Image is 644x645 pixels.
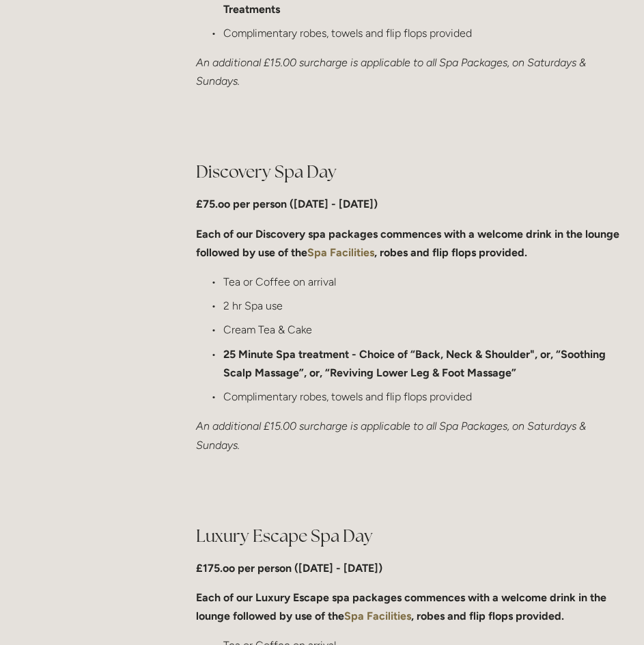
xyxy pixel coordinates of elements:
[196,197,378,210] strong: £75.oo per person ([DATE] - [DATE])
[196,524,622,548] h2: Luxury Escape Spa Day
[196,420,589,451] em: An additional £15.00 surcharge is applicable to all Spa Packages, on Saturdays & Sundays.
[196,160,622,184] h2: Discovery Spa Day
[196,56,589,87] em: An additional £15.00 surcharge is applicable to all Spa Packages, on Saturdays & Sundays.
[374,246,527,259] strong: , robes and flip flops provided.
[223,387,622,406] p: Complimentary robes, towels and flip flops provided
[344,609,411,622] a: Spa Facilities
[196,591,609,622] strong: Each of our Luxury Escape spa packages commences with a welcome drink in the lounge followed by u...
[223,24,622,42] p: Complimentary robes, towels and flip flops provided
[307,246,374,259] a: Spa Facilities
[223,297,622,315] p: 2 hr Spa use
[411,609,564,622] strong: , robes and flip flops provided.
[223,348,608,379] strong: 25 Minute Spa treatment - Choice of “Back, Neck & Shoulder", or, “Soothing Scalp Massage”, or, “R...
[196,562,382,575] strong: £175.oo per person ([DATE] - [DATE])
[223,320,622,339] p: Cream Tea & Cake
[223,273,622,291] p: Tea or Coffee on arrival
[196,228,622,259] strong: Each of our Discovery spa packages commences with a welcome drink in the lounge followed by use o...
